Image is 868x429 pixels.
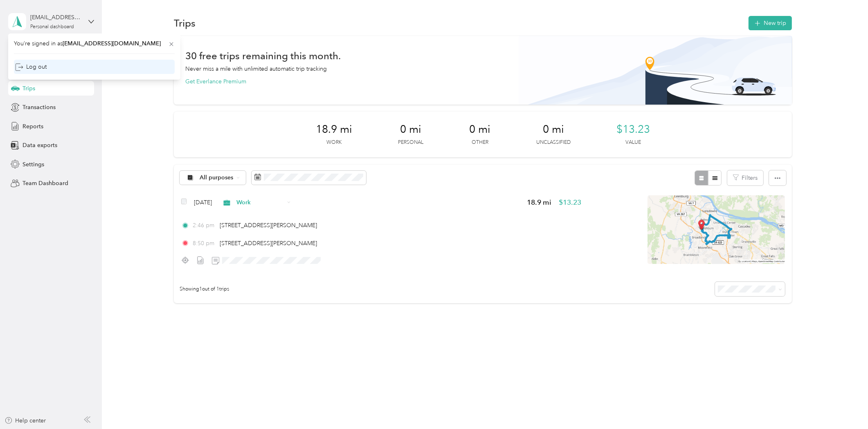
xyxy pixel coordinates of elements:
[63,40,161,47] span: [EMAIL_ADDRESS][DOMAIN_NAME]
[220,222,317,229] span: [STREET_ADDRESS][PERSON_NAME]
[194,198,212,207] span: [DATE]
[22,122,43,131] span: Reports
[185,65,327,73] p: Never miss a mile with unlimited automatic trip tracking
[200,175,234,181] span: All purposes
[616,123,650,136] span: $13.23
[472,139,488,146] p: Other
[326,139,342,146] p: Work
[174,286,229,293] span: Showing 1 out of 1 trips
[22,141,57,150] span: Data exports
[316,123,352,136] span: 18.9 mi
[185,51,341,60] h1: 30 free trips remaining this month.
[30,13,81,22] div: [EMAIL_ADDRESS][DOMAIN_NAME]
[174,19,196,27] h1: Trips
[519,36,792,105] img: Banner
[822,383,868,429] iframe: Everlance-gr Chat Button Frame
[749,16,792,30] button: New trip
[193,221,216,230] span: 2:46 pm
[559,197,581,208] span: $13.23
[15,63,47,71] div: Log out
[193,239,216,248] span: 8:50 pm
[236,198,284,207] span: Work
[30,25,74,29] div: Personal dashboard
[220,240,317,247] span: [STREET_ADDRESS][PERSON_NAME]
[14,39,175,48] span: You’re signed in as
[22,103,56,112] span: Transactions
[625,139,641,146] p: Value
[4,416,46,425] button: Help center
[398,139,423,146] p: Personal
[543,123,564,136] span: 0 mi
[469,123,490,136] span: 0 mi
[727,170,763,185] button: Filters
[22,179,68,188] span: Team Dashboard
[22,84,35,93] span: Trips
[185,77,246,86] button: Get Everlance Premium
[536,139,571,146] p: Unclassified
[22,160,44,169] span: Settings
[527,197,551,208] span: 18.9 mi
[400,123,421,136] span: 0 mi
[648,195,785,264] img: minimap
